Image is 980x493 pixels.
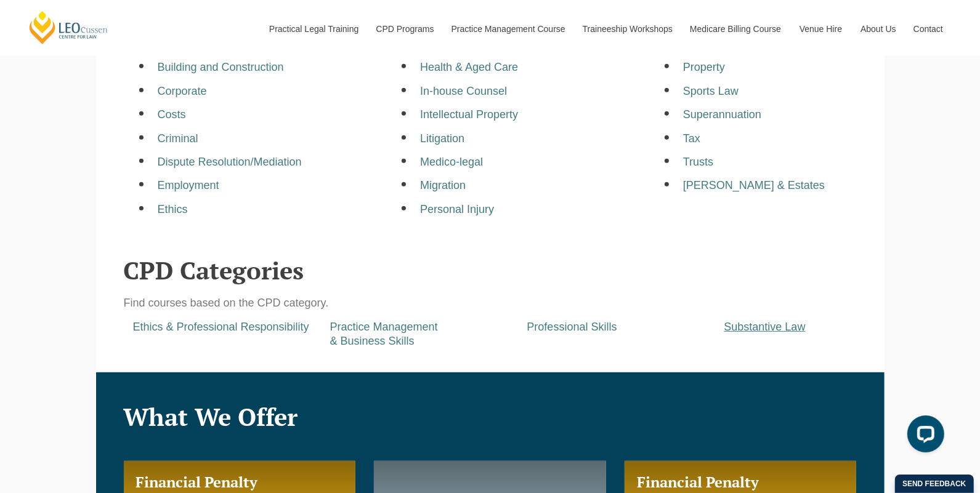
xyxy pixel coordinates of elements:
h3: Financial Penalty [637,473,844,491]
a: Sports Law [683,85,739,97]
a: Building and Construction [158,61,284,73]
a: Practical Legal Training [260,2,367,55]
a: Intellectual Property [420,108,518,121]
a: In-house Counsel [420,85,507,97]
a: Property [683,61,725,73]
h3: Financial Penalty [136,473,344,491]
a: Ethics & Professional Responsibility [133,321,309,333]
a: Venue Hire [790,2,851,55]
a: Tax [683,132,700,145]
a: Dispute Resolution/Mediation [158,156,302,168]
a: Traineeship Workshops [573,2,681,55]
a: Professional Skills [527,321,617,333]
a: Litigation [420,132,464,145]
a: Substantive Law [724,321,806,333]
a: Ethics [158,203,188,215]
a: [PERSON_NAME] & Estates [683,179,825,191]
a: About Us [851,2,904,55]
a: Medicare Billing Course [681,2,790,55]
h2: What We Offer [124,403,857,430]
p: Find courses based on the CPD category. [124,296,857,310]
a: Personal Injury [420,203,494,215]
a: Migration [420,179,466,191]
a: Practice Management& Business Skills [330,321,438,347]
a: Contact [904,2,952,55]
a: Criminal [158,132,198,145]
a: [PERSON_NAME] Centre for Law [28,10,110,45]
a: Trusts [683,156,713,168]
h2: CPD Categories [124,257,857,284]
a: Health & Aged Care [420,61,518,73]
a: Employment [158,179,219,191]
a: Costs [158,108,186,121]
iframe: LiveChat chat widget [897,411,949,462]
a: Practice Management Course [442,2,573,55]
a: CPD Programs [366,2,442,55]
a: Medico-legal [420,156,483,168]
a: Superannuation [683,108,761,121]
a: Corporate [158,85,207,97]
